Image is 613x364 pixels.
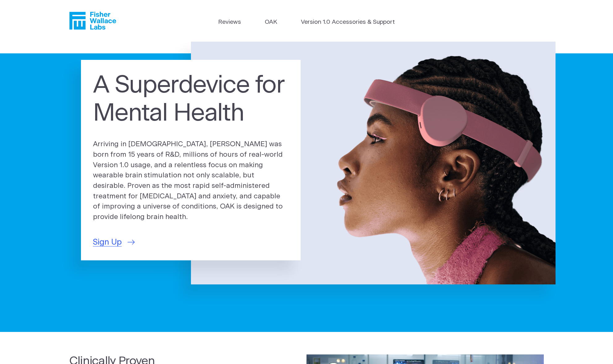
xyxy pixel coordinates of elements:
[93,236,122,248] span: Sign Up
[218,18,241,27] a: Reviews
[93,72,289,127] h1: A Superdevice for Mental Health
[301,18,395,27] a: Version 1.0 Accessories & Support
[265,18,277,27] a: OAK
[93,139,289,222] p: Arriving in [DEMOGRAPHIC_DATA], [PERSON_NAME] was born from 15 years of R&D, millions of hours of...
[93,236,135,248] a: Sign Up
[69,12,116,30] a: Fisher Wallace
